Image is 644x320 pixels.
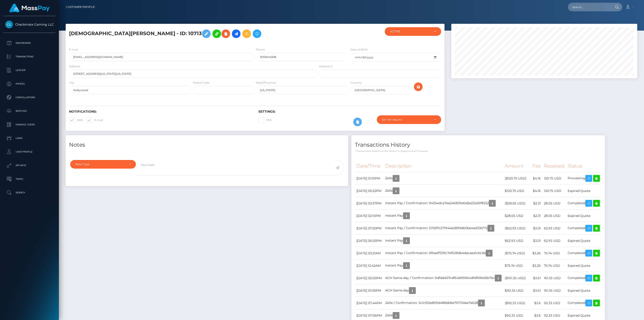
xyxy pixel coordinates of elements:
[355,259,384,272] td: [DATE] 12:42AM
[355,222,384,235] td: [DATE] 07:50PM
[384,272,503,284] td: ACH Same-day / Confirmation: 6dfdd407cdf64b95964dfdf696d3b7bc
[566,185,601,197] td: Expired Quote
[355,185,384,197] td: [DATE] 05:22PM
[3,51,55,62] a: Transactions
[503,235,529,247] td: $62.93 USD
[529,222,542,235] td: $3.01
[3,133,55,144] a: Links
[529,272,542,284] td: $3.61
[384,210,503,222] td: Instant Pay
[5,67,54,74] p: Ledger
[384,235,503,247] td: Instant Pay
[503,172,529,185] td: ($120.75 USD)
[3,187,55,198] a: Search
[566,259,601,272] td: Expired Quote
[503,160,529,172] th: Amount
[232,29,240,38] a: Initiate Payout
[542,235,566,247] td: 62.93 USD
[193,81,209,85] label: Postal Code
[390,30,431,33] div: ACTIVE
[384,259,503,272] td: Instant Pay
[355,235,384,247] td: [DATE] 06:55PM
[529,235,542,247] td: $3.01
[69,110,252,114] h6: Notifications:
[384,222,503,235] td: Instant Pay / Confirmation: 5705ffc271944e2899d60be4ad336f72
[3,160,55,171] a: API Keys
[256,48,265,52] label: Phone
[5,189,54,196] p: Search
[5,148,54,155] p: User Profile
[75,162,125,166] div: Note Type
[529,247,542,259] td: $3.26
[355,284,384,297] td: [DATE] 01:00PM
[566,297,601,309] td: Completed
[355,149,601,153] p: * Transactions date/time are shown in payee's local timezone
[529,160,542,172] th: Fee
[542,172,566,185] td: 120.75 USD
[568,3,610,11] input: Search...
[3,65,55,76] a: Ledger
[566,284,601,297] td: Expired Quote
[529,210,542,222] td: $2.31
[3,92,55,103] a: Cancellations
[566,235,601,247] td: Expired Quote
[542,222,566,235] td: 62.93 USD
[5,53,54,60] p: Transactions
[355,297,384,309] td: [DATE] 07:44PM
[529,185,542,197] td: $4.16
[9,4,50,12] img: MassPay Logo
[384,297,503,309] td: Zelle / Confirmation: 3c1cf02e869d488db8a791734be74628
[503,185,529,197] td: $120.75 USD
[256,81,276,85] label: State/Province
[355,272,384,284] td: [DATE] 02:00PM
[5,40,54,46] p: Dashboard
[355,247,384,259] td: [DATE] 03:21AM
[3,37,55,49] a: Dashboard
[542,259,566,272] td: 75.74 USD
[69,141,345,149] h4: Notes
[5,135,54,142] p: Links
[5,21,13,28] img: Checkmate Gaming LLC
[384,185,503,197] td: Zelle
[3,173,55,185] a: Taxes
[355,141,601,149] h4: Transactions History
[503,284,529,297] td: $161.35 USD
[385,27,441,36] button: ACTIVE
[355,197,384,210] td: [DATE] 03:37PM
[355,172,384,185] td: [DATE] 01:01PM
[566,172,601,185] td: Processing
[566,272,601,284] td: Completed
[542,197,566,210] td: 28.05 USD
[351,81,362,85] label: Country
[3,146,55,158] a: User Profile
[355,160,384,172] th: Date/Time
[529,259,542,272] td: $3.26
[529,297,542,309] td: $3.6
[542,247,566,259] td: 75.74 USD
[566,222,601,235] td: Completed
[529,284,542,297] td: $3.61
[3,105,55,117] a: Batches
[3,22,55,27] span: Checkmate Gaming LLC
[355,210,384,222] td: [DATE] 02:15PM
[542,185,566,197] td: 120.75 USD
[566,210,601,222] td: Expired Quote
[382,118,431,121] div: Do not require
[86,117,103,123] label: E-mail
[5,108,54,114] p: Batches
[529,172,542,185] td: $4.16
[384,284,503,297] td: ACH Same-day
[258,117,272,123] label: 2FA
[69,81,74,85] label: City
[66,2,95,12] a: Customer Profile
[384,247,503,259] td: Instant Pay / Confirmation: 5f6aeff339c74f638db4dacaea1cbc5b
[503,259,529,272] td: $75.74 USD
[542,284,566,297] td: 161.35 USD
[69,27,315,40] h5: [DEMOGRAPHIC_DATA][PERSON_NAME] - ID: 10713
[542,160,566,172] th: Received
[542,272,566,284] td: 161.35 USD
[5,162,54,169] p: API Keys
[5,121,54,128] p: Manage Users
[384,160,503,172] th: Description
[3,119,55,130] a: Manage Users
